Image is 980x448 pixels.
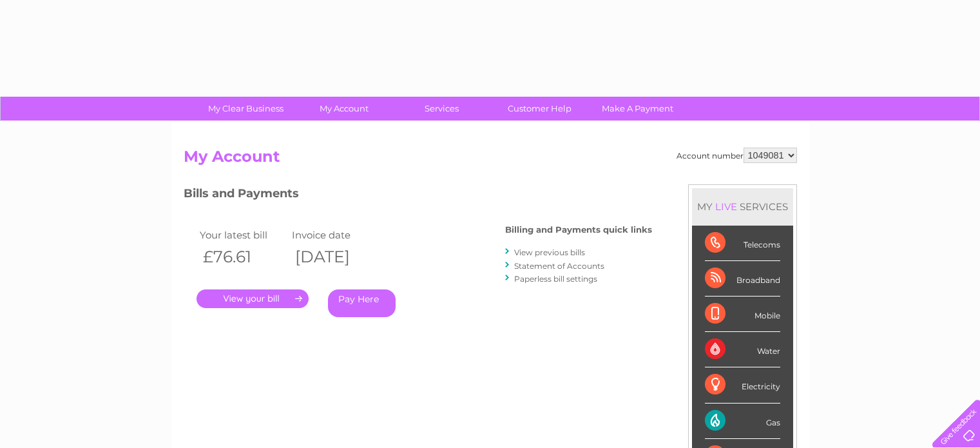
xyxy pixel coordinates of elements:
[184,148,797,172] h2: My Account
[514,261,604,271] a: Statement of Accounts
[197,289,309,308] a: .
[705,404,780,439] div: Gas
[197,244,289,270] th: £76.61
[705,332,780,367] div: Water
[197,226,289,244] td: Your latest bill
[486,97,593,121] a: Customer Help
[584,97,691,121] a: Make A Payment
[705,261,780,297] div: Broadband
[514,248,585,257] a: View previous bills
[289,226,381,244] td: Invoice date
[193,97,299,121] a: My Clear Business
[389,97,495,121] a: Services
[291,97,397,121] a: My Account
[677,148,797,163] div: Account number
[692,188,793,225] div: MY SERVICES
[705,297,780,332] div: Mobile
[328,289,396,317] a: Pay Here
[289,244,381,270] th: [DATE]
[713,200,740,213] div: LIVE
[505,225,652,235] h4: Billing and Payments quick links
[184,184,652,207] h3: Bills and Payments
[705,367,780,403] div: Electricity
[514,274,597,284] a: Paperless bill settings
[705,226,780,261] div: Telecoms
